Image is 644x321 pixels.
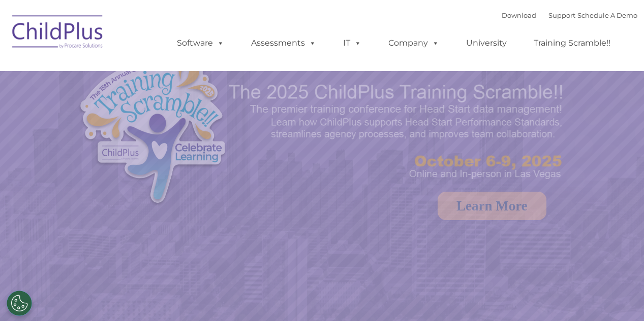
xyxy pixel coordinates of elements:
[456,33,517,53] a: University
[548,11,575,19] a: Support
[167,33,234,53] a: Software
[7,8,109,59] img: ChildPlus by Procare Solutions
[502,11,536,19] a: Download
[333,33,372,53] a: IT
[502,11,637,19] font: |
[438,192,546,220] a: Learn More
[577,11,637,19] a: Schedule A Demo
[524,33,621,53] a: Training Scramble!!
[378,33,449,53] a: Company
[7,291,32,316] button: Cookies Settings
[241,33,326,53] a: Assessments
